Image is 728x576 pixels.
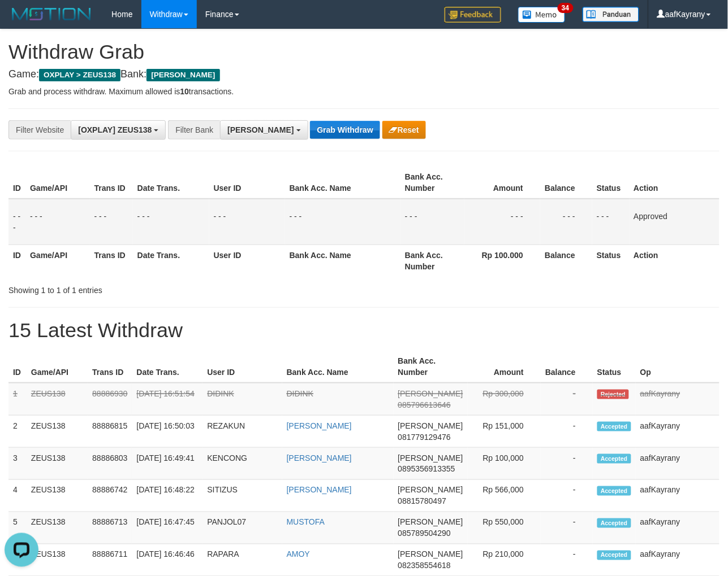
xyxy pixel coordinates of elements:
img: Feedback.jpg [445,7,501,23]
button: Open LiveChat chat widget [5,5,38,38]
th: Status [593,351,636,383]
a: DIDINK [287,389,313,398]
img: Button%20Memo.svg [518,7,566,23]
th: Game/API [25,245,90,277]
span: Copy 082358554618 to clipboard [398,561,451,570]
td: - - - [133,199,209,245]
span: 34 [558,3,573,13]
td: aafKayrany [636,383,720,416]
td: - - - [592,199,629,245]
th: Trans ID [90,245,133,277]
td: ZEUS138 [27,480,88,512]
td: 5 [8,512,27,544]
td: aafKayrany [636,448,720,480]
td: - [541,383,593,416]
button: [PERSON_NAME] [220,120,308,139]
th: Bank Acc. Number [400,245,464,277]
span: Copy 085796613646 to clipboard [398,400,451,409]
th: Action [630,245,720,277]
div: Filter Bank [168,120,220,139]
th: Trans ID [88,351,132,383]
td: - [541,480,593,512]
td: aafKayrany [636,416,720,448]
span: Accepted [597,422,631,431]
th: Op [636,351,720,383]
th: Bank Acc. Name [282,351,394,383]
span: [PERSON_NAME] [398,550,463,559]
td: PANJOL07 [203,512,282,544]
span: Accepted [597,551,631,560]
td: 88886803 [88,448,132,480]
th: Balance [541,351,593,383]
td: SITIZUS [203,480,282,512]
td: 3 [8,448,27,480]
th: Date Trans. [132,351,203,383]
h1: Withdraw Grab [8,41,720,63]
img: panduan.png [583,7,639,22]
th: Game/API [25,167,90,199]
td: - - - [285,199,400,245]
td: DIDINK [203,383,282,416]
span: Copy 081779129476 to clipboard [398,433,451,442]
span: [PERSON_NAME] [398,453,463,462]
h1: 15 Latest Withdraw [8,319,720,342]
span: [PERSON_NAME] [398,486,463,495]
div: Filter Website [8,120,71,139]
span: Accepted [597,518,631,528]
td: - - - [540,199,592,245]
td: ZEUS138 [27,448,88,480]
span: [PERSON_NAME] [147,69,219,81]
span: Accepted [597,486,631,496]
td: [DATE] 16:48:22 [132,480,203,512]
td: - - - [8,199,25,245]
td: 1 [8,383,27,416]
span: [PERSON_NAME] [398,389,463,398]
td: REZAKUN [203,416,282,448]
span: [PERSON_NAME] [398,421,463,430]
td: ZEUS138 [27,383,88,416]
span: Copy 08815780497 to clipboard [398,497,447,506]
th: Bank Acc. Number [394,351,468,383]
th: Amount [464,167,541,199]
img: MOTION_logo.png [8,6,94,23]
span: OXPLAY > ZEUS138 [39,69,120,81]
td: Rp 300,000 [468,383,541,416]
th: User ID [203,351,282,383]
th: Date Trans. [133,167,209,199]
th: Bank Acc. Number [400,167,464,199]
td: 88886930 [88,383,132,416]
a: [PERSON_NAME] [287,453,352,462]
span: [PERSON_NAME] [398,518,463,527]
th: Status [592,167,629,199]
span: [OXPLAY] ZEUS138 [78,125,152,134]
div: Showing 1 to 1 of 1 entries [8,280,295,296]
td: Rp 550,000 [468,512,541,544]
td: aafKayrany [636,512,720,544]
th: Status [592,245,629,277]
td: Rp 151,000 [468,416,541,448]
th: Action [630,167,720,199]
td: aafKayrany [636,480,720,512]
td: Rp 566,000 [468,480,541,512]
th: ID [8,167,25,199]
td: 88886713 [88,512,132,544]
button: [OXPLAY] ZEUS138 [71,120,166,139]
td: 4 [8,480,27,512]
td: ZEUS138 [27,512,88,544]
th: Game/API [27,351,88,383]
th: Balance [540,167,592,199]
th: ID [8,245,25,277]
td: 88886742 [88,480,132,512]
td: - - - [209,199,285,245]
td: - - - [25,199,90,245]
td: - - - [90,199,133,245]
a: MUSTOFA [287,518,325,527]
td: 2 [8,416,27,448]
span: Rejected [597,390,629,399]
p: Grab and process withdraw. Maximum allowed is transactions. [8,86,720,97]
strong: 10 [180,87,189,96]
td: - - - [400,199,464,245]
span: [PERSON_NAME] [227,125,294,134]
td: Rp 100,000 [468,448,541,480]
a: AMOY [287,550,310,559]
